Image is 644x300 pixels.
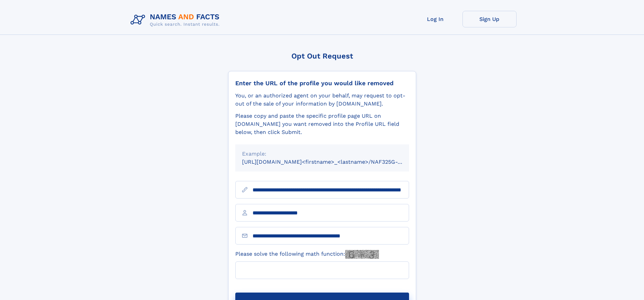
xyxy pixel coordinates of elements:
div: Opt Out Request [228,52,416,60]
img: Logo Names and Facts [128,11,225,29]
label: Please solve the following math function: [235,250,379,259]
small: [URL][DOMAIN_NAME]<firstname>_<lastname>/NAF325G-xxxxxxxx [242,159,422,165]
a: Log In [408,11,462,27]
a: Sign Up [462,11,517,27]
div: Enter the URL of the profile you would like removed [235,79,409,87]
div: Example: [242,150,402,158]
div: You, or an authorized agent on your behalf, may request to opt-out of the sale of your informatio... [235,92,409,108]
div: Please copy and paste the specific profile page URL on [DOMAIN_NAME] you want removed into the Pr... [235,112,409,136]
